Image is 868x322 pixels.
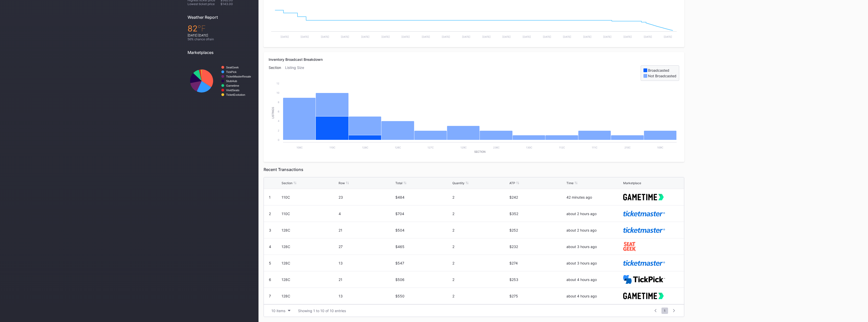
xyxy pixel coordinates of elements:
text: [DATE] [281,35,289,38]
text: [DATE] [583,35,592,38]
div: $253 [509,277,565,282]
text: [DATE] [462,35,470,38]
div: Lowest ticket price [188,2,220,6]
div: about 2 hours ago [566,228,622,232]
text: [DATE] [603,35,612,38]
text: 109C [657,146,663,149]
div: $504 [395,228,451,232]
svg: Chart title [188,59,253,103]
div: 110C [282,195,337,199]
text: [DATE] [623,35,632,38]
text: VividSeats [226,89,239,92]
div: 110C [282,212,337,216]
text: 4 [278,119,279,122]
div: 5 [269,261,271,265]
svg: Chart title [269,81,679,157]
div: 3 [269,228,271,232]
div: 6 [269,277,271,282]
text: TickPick [226,70,237,73]
div: 21 [339,228,394,232]
img: gametime.svg [623,194,664,200]
div: Section [282,181,292,185]
text: [DATE] [381,35,390,38]
div: $704 [395,212,451,216]
text: Listings [272,107,274,119]
div: about 3 hours ago [566,261,622,265]
div: ATP [509,181,515,185]
text: [DATE] [523,35,531,38]
div: $274 [509,261,565,265]
img: gametime.svg [623,293,664,299]
div: 82 [188,24,253,33]
text: 108C [297,146,303,149]
div: 2 [452,244,508,249]
text: [DATE] [543,35,551,38]
text: 130C [526,146,532,149]
div: 23 [339,195,394,199]
div: Total [395,181,402,185]
text: [DATE] [482,35,491,38]
div: Not Broadcasted [648,74,676,78]
img: TickPick_logo.svg [623,275,665,284]
div: Quantity [452,181,465,185]
text: 12 [276,82,279,85]
div: 4 [339,212,394,216]
div: $232 [509,244,565,249]
span: 1 [661,308,668,314]
text: TicketMasterResale [226,75,251,78]
text: SeatGeek [226,66,239,69]
text: 111C [592,146,597,149]
text: 112C [559,146,565,149]
div: 42 minutes ago [566,195,622,199]
div: 27 [339,244,394,249]
div: $275 [509,294,565,298]
text: [DATE] [664,35,672,38]
div: $242 [509,195,565,199]
div: $465 [395,244,451,249]
div: $506 [395,277,451,282]
div: Broadcasted [648,68,669,72]
div: 2 [452,261,508,265]
div: 2 [452,228,508,232]
div: 128C [282,244,337,249]
text: [DATE] [361,35,370,38]
div: $484 [395,195,451,199]
text: 129C [460,146,467,149]
div: Marketplace [623,181,641,185]
text: 127C [428,146,434,149]
div: Showing 1 to 10 of 10 entries [298,309,346,313]
img: ticketmaster.svg [623,211,665,216]
text: Section [474,150,485,153]
div: $143.00 [220,2,253,6]
text: TicketEvolution [226,93,245,96]
text: 128C [362,146,368,149]
div: [DATE] [DATE] [188,33,253,37]
div: 21 [339,277,394,282]
div: Weather Report [188,15,253,20]
div: 128C [282,228,337,232]
text: [DATE] [341,35,349,38]
div: about 3 hours ago [566,244,622,249]
img: ticketmaster.svg [623,227,665,233]
svg: Chart title [269,4,679,42]
div: 2 [452,195,508,199]
div: 10 items [271,309,285,313]
text: 126C [395,146,401,149]
div: 56 % chance of rain [188,37,253,41]
div: Section [269,65,285,81]
div: $547 [395,261,451,265]
div: 2 [452,277,508,282]
div: Inventory Broadcast Breakdown [269,57,679,62]
button: 10 items [269,307,293,314]
div: $550 [395,294,451,298]
text: [DATE] [422,35,430,38]
text: [DATE] [563,35,571,38]
div: 128C [282,277,337,282]
text: 110C [329,146,335,149]
div: 2 [452,294,508,298]
div: $352 [509,212,565,216]
div: Listing Size [285,65,308,81]
div: 13 [339,294,394,298]
div: about 4 hours ago [566,294,622,298]
div: 4 [269,244,271,249]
